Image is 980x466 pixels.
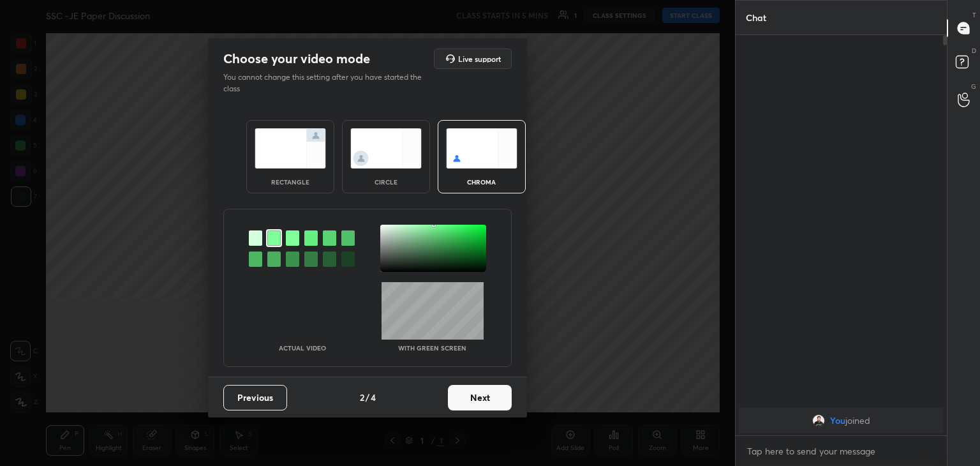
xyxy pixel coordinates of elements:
div: rectangle [265,179,316,185]
img: a90b112ffddb41d1843043b4965b2635.jpg [812,414,825,427]
h4: / [366,391,369,404]
div: grid [736,405,947,436]
h5: Live support [458,55,501,63]
p: G [971,82,976,91]
p: Chat [736,1,776,34]
p: D [972,46,976,56]
h4: 2 [360,391,364,404]
button: Next [448,385,512,410]
img: chromaScreenIcon.c19ab0a0.svg [446,128,517,169]
p: Actual Video [279,345,326,351]
img: circleScreenIcon.acc0effb.svg [350,128,422,169]
div: circle [360,179,412,185]
span: You [830,416,845,426]
p: T [972,10,976,20]
h4: 4 [371,391,376,404]
p: You cannot change this setting after you have started the class [223,71,430,94]
img: normalScreenIcon.ae25ed63.svg [255,128,326,169]
span: joined [845,416,870,426]
h2: Choose your video mode [223,50,370,67]
button: Previous [223,385,287,410]
p: With green screen [398,345,466,351]
div: chroma [456,179,507,185]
